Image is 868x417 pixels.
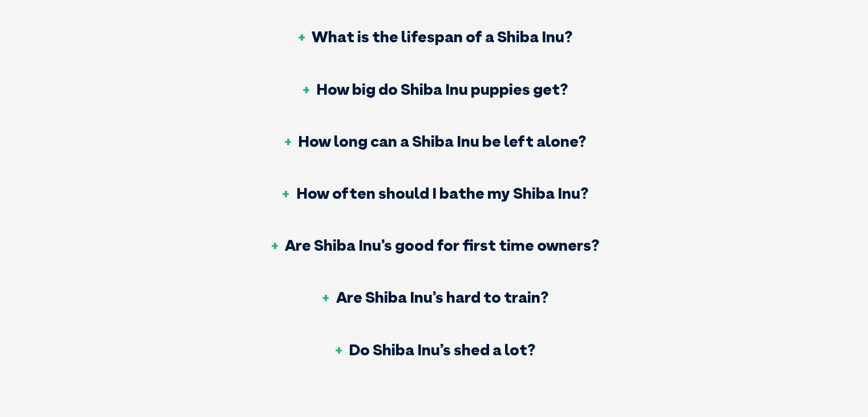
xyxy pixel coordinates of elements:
[282,133,586,149] h3: How long can a Shiba Inu be left alone?
[296,29,572,45] h3: What is the lifespan of a Shiba Inu?
[269,237,599,253] h3: Are Shiba Inu’s good for first time owners?
[280,185,588,201] h3: How often should I bathe my Shiba Inu?
[333,342,535,358] h3: Do Shiba Inu’s shed a lot?
[320,289,548,305] h3: Are Shiba Inu’s hard to train?
[300,81,568,97] h3: How big do Shiba Inu puppies get?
